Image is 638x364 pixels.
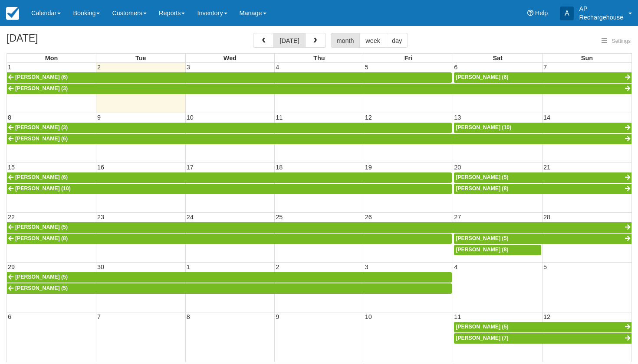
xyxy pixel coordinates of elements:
[7,283,452,294] a: [PERSON_NAME] (5)
[364,263,369,270] span: 3
[7,64,12,71] span: 1
[96,114,102,121] span: 9
[543,164,551,171] span: 21
[543,263,548,270] span: 5
[7,164,16,171] span: 15
[275,114,283,121] span: 11
[186,313,191,320] span: 8
[456,247,508,253] span: [PERSON_NAME] (8)
[543,214,551,221] span: 28
[7,222,631,233] a: [PERSON_NAME] (5)
[45,55,58,62] span: Mon
[224,55,237,62] span: Wed
[7,263,16,270] span: 29
[454,322,631,332] a: [PERSON_NAME] (5)
[275,313,280,320] span: 9
[453,263,458,270] span: 4
[364,64,369,71] span: 5
[7,123,452,133] a: [PERSON_NAME] (3)
[454,234,631,244] a: [PERSON_NAME] (5)
[535,10,548,16] span: Help
[454,123,631,133] a: [PERSON_NAME] (10)
[15,285,68,291] span: [PERSON_NAME] (5)
[493,55,502,62] span: Sat
[456,174,508,180] span: [PERSON_NAME] (5)
[186,64,191,71] span: 3
[7,33,116,49] h2: [DATE]
[359,33,386,48] button: week
[15,85,68,91] span: [PERSON_NAME] (3)
[7,214,16,221] span: 22
[275,64,280,71] span: 4
[364,214,373,221] span: 26
[15,224,68,230] span: [PERSON_NAME] (5)
[454,72,631,83] a: [PERSON_NAME] (6)
[7,134,631,144] a: [PERSON_NAME] (6)
[7,234,452,244] a: [PERSON_NAME] (8)
[456,324,508,330] span: [PERSON_NAME] (5)
[186,164,194,171] span: 17
[596,35,636,48] button: Settings
[454,184,631,194] a: [PERSON_NAME] (8)
[405,55,412,62] span: Fri
[456,74,508,80] span: [PERSON_NAME] (6)
[96,263,105,270] span: 30
[560,6,574,20] div: A
[527,10,533,16] i: Help
[7,172,452,183] a: [PERSON_NAME] (6)
[453,114,462,121] span: 13
[6,7,19,20] img: checkfront-main-nav-mini-logo.png
[7,313,12,320] span: 6
[454,172,631,183] a: [PERSON_NAME] (5)
[186,263,191,270] span: 1
[364,313,373,320] span: 10
[456,185,508,192] span: [PERSON_NAME] (8)
[273,33,305,48] button: [DATE]
[579,4,623,13] p: AP
[96,64,102,71] span: 2
[275,263,280,270] span: 2
[15,235,68,241] span: [PERSON_NAME] (8)
[453,64,458,71] span: 6
[7,272,452,283] a: [PERSON_NAME] (5)
[15,124,68,130] span: [PERSON_NAME] (3)
[275,164,283,171] span: 18
[456,235,508,241] span: [PERSON_NAME] (5)
[543,64,548,71] span: 7
[543,313,551,320] span: 12
[7,72,452,83] a: [PERSON_NAME] (6)
[15,185,71,192] span: [PERSON_NAME] (10)
[15,274,68,280] span: [PERSON_NAME] (5)
[96,214,105,221] span: 23
[454,245,541,255] a: [PERSON_NAME] (8)
[186,114,194,121] span: 10
[7,84,631,94] a: [PERSON_NAME] (3)
[364,164,373,171] span: 19
[453,214,462,221] span: 27
[15,136,68,142] span: [PERSON_NAME] (6)
[453,313,462,320] span: 11
[313,55,325,62] span: Thu
[15,74,68,80] span: [PERSON_NAME] (6)
[581,55,593,62] span: Sun
[454,333,631,344] a: [PERSON_NAME] (7)
[579,13,623,22] p: Rechargehouse
[15,174,68,180] span: [PERSON_NAME] (6)
[456,335,508,341] span: [PERSON_NAME] (7)
[543,114,551,121] span: 14
[135,55,146,62] span: Tue
[7,114,12,121] span: 8
[275,214,283,221] span: 25
[186,214,194,221] span: 24
[96,313,102,320] span: 7
[612,38,631,44] span: Settings
[364,114,373,121] span: 12
[453,164,462,171] span: 20
[7,184,452,194] a: [PERSON_NAME] (10)
[96,164,105,171] span: 16
[456,124,511,130] span: [PERSON_NAME] (10)
[331,33,360,48] button: month
[386,33,408,48] button: day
